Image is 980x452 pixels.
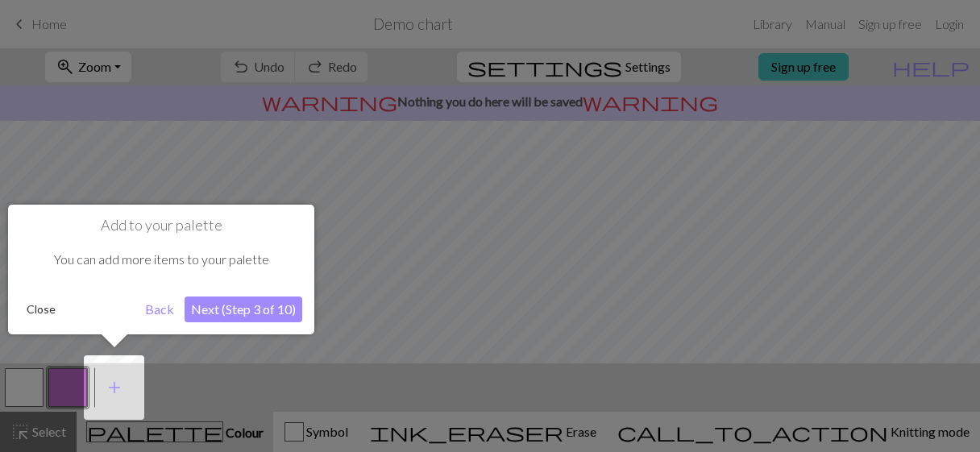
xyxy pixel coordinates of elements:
h1: Add to your palette [20,217,302,234]
button: Close [20,297,62,321]
div: You can add more items to your palette [20,234,302,284]
div: Add to your palette [8,205,314,334]
button: Next (Step 3 of 10) [185,296,302,322]
button: Back [139,296,181,322]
